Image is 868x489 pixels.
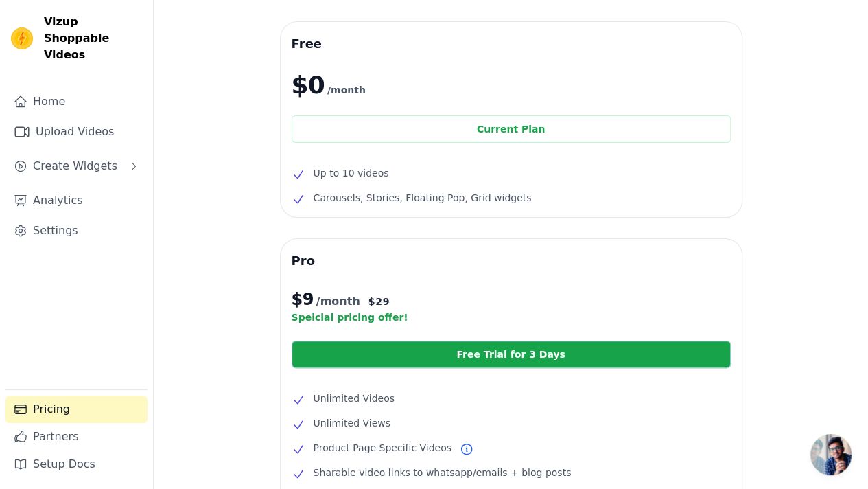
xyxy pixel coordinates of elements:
span: $ 9 [292,288,314,310]
a: Partners [5,423,148,451]
span: Unlimited Videos [314,390,395,407]
span: Carousels, Stories, Floating Pop, Grid widgets [314,190,532,206]
a: Pricing [5,396,148,423]
span: Product Page Specific Videos [314,440,451,456]
a: Upload Videos [5,118,148,146]
a: Settings [5,217,148,244]
img: Vizup [11,27,33,49]
span: Unlimited Views [314,415,390,431]
span: Create Widgets [33,158,117,174]
div: Open chat [810,434,852,475]
a: Free Trial for 3 Days [292,341,731,368]
span: /month [316,293,360,310]
h3: Free [292,33,731,55]
span: Sharable video links to whatsapp/emails + blog posts [314,464,572,481]
span: $0 [292,71,325,99]
button: Create Widgets [5,152,148,180]
span: /month [327,82,366,98]
span: Vizup Shoppable Videos [44,14,142,63]
a: Setup Docs [5,451,148,478]
span: $ 29 [368,295,390,308]
span: Up to 10 videos [314,165,389,181]
a: Analytics [5,187,148,214]
h3: Pro [292,250,731,272]
div: Current Plan [292,115,731,143]
a: Home [5,88,148,115]
p: Speicial pricing offer! [292,310,731,324]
